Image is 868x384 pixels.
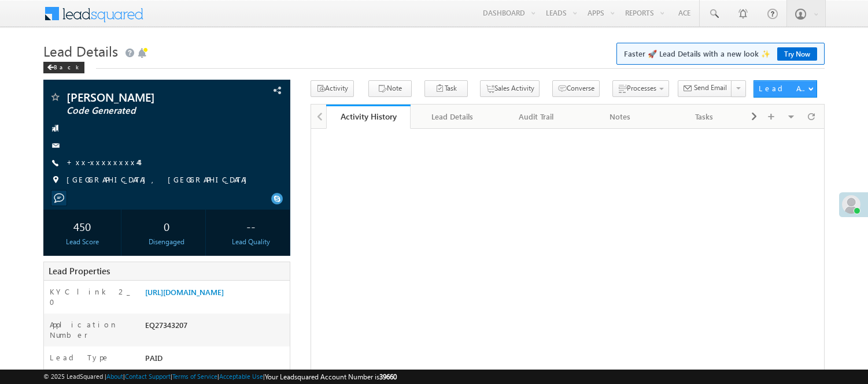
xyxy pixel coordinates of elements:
[612,80,669,97] button: Processes
[504,110,568,124] div: Audit Trail
[142,319,290,335] div: EQ27343207
[131,215,202,237] div: 0
[67,174,253,186] span: [GEOGRAPHIC_DATA], [GEOGRAPHIC_DATA]
[145,287,224,297] a: [URL][DOMAIN_NAME]
[663,105,747,129] a: Tasks
[678,80,732,97] button: Send Email
[759,83,808,94] div: Lead Actions
[46,215,118,237] div: 450
[494,105,578,129] a: Audit Trail
[50,352,110,363] label: Lead Type
[627,84,656,92] span: Processes
[219,372,263,380] a: Acceptable Use
[694,83,727,93] span: Send Email
[265,372,397,381] span: Your Leadsquared Account Number is
[624,48,817,59] span: Faster 🚀 Lead Details with a new look ✨
[67,91,220,103] span: [PERSON_NAME]
[172,372,217,380] a: Terms of Service
[754,80,817,98] button: Lead Actions
[125,372,171,380] a: Contact Support
[672,110,736,124] div: Tasks
[131,237,202,247] div: Disengaged
[49,265,110,277] span: Lead Properties
[480,80,540,97] button: Sales Activity
[67,157,139,167] a: +xx-xxxxxxxx44
[777,47,817,61] a: Try Now
[43,62,84,73] div: Back
[106,372,123,380] a: About
[379,372,397,381] span: 39660
[552,80,600,97] button: Converse
[335,111,401,122] div: Activity History
[579,105,663,129] a: Notes
[326,105,410,129] a: Activity History
[50,319,133,340] label: Application Number
[424,80,468,97] button: Task
[311,80,354,97] button: Activity
[46,237,118,247] div: Lead Score
[411,105,494,129] a: Lead Details
[588,110,652,124] div: Notes
[142,352,290,368] div: PAID
[67,105,220,117] span: Code Generated
[43,42,118,60] span: Lead Details
[43,61,90,71] a: Back
[50,286,133,307] label: KYC link 2_0
[215,215,287,237] div: --
[215,237,287,247] div: Lead Quality
[368,80,412,97] button: Note
[43,371,397,382] span: © 2025 LeadSquared | | | | |
[420,110,484,124] div: Lead Details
